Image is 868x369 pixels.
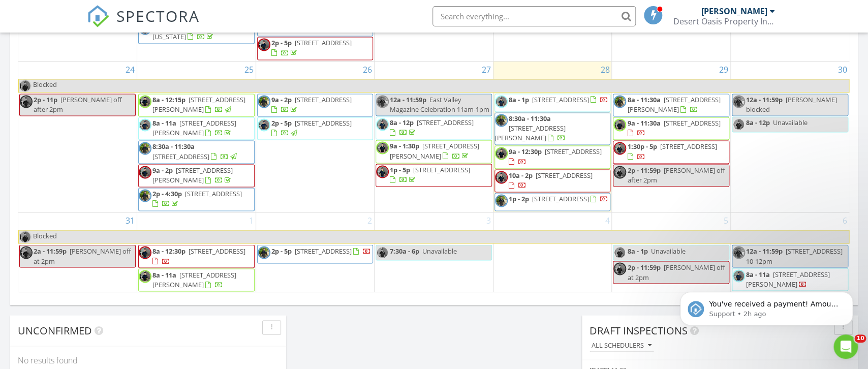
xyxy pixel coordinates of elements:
[33,231,57,240] span: Blocked
[390,165,410,174] span: 1p - 5p
[590,339,654,352] button: All schedulers
[271,246,371,255] a: 2p - 5p [STREET_ADDRESS]
[598,61,611,78] a: Go to August 28, 2025
[256,61,375,212] td: Go to August 26, 2025
[152,22,233,41] a: 1p - 2p [STREET_ADDRESS][US_STATE]
[139,166,151,178] img: frank_headshoot.jpg
[152,189,242,208] a: 2p - 4:30p [STREET_ADDRESS]
[152,166,173,175] span: 9a - 2p
[613,140,729,163] a: 1:30p - 5p [STREET_ADDRESS]
[139,189,151,202] img: img_75581.jpg
[627,142,657,151] span: 1:30p - 5p
[417,118,474,127] span: [STREET_ADDRESS]
[152,22,233,41] span: [STREET_ADDRESS][US_STATE]
[256,212,375,292] td: Go to September 2, 2025
[138,244,255,267] a: 8a - 12:30p [STREET_ADDRESS]
[87,14,200,35] a: SPECTORA
[185,189,242,198] span: [STREET_ADDRESS]
[627,95,720,114] a: 8a - 11:30a [STREET_ADDRESS][PERSON_NAME]
[152,142,238,161] a: 8:30a - 11:30a [STREET_ADDRESS]
[495,147,508,160] img: ted_headshoot.jpg
[19,79,32,92] img: andy_headshoot.jpg
[258,95,270,108] img: img_75581.jpg
[361,61,374,78] a: Go to August 26, 2025
[613,262,626,275] img: frank_headshoot.jpg
[660,142,717,151] span: [STREET_ADDRESS]
[390,246,419,255] span: 7:30a - 6p
[152,118,176,128] span: 8a - 11a
[663,118,720,128] span: [STREET_ADDRESS]
[152,166,233,184] span: [STREET_ADDRESS][PERSON_NAME]
[732,268,848,291] a: 8a - 11a [STREET_ADDRESS][PERSON_NAME]
[152,166,233,184] a: 9a - 2p [STREET_ADDRESS][PERSON_NAME]
[627,118,660,128] span: 9a - 11:30a
[495,194,508,207] img: img_75581.jpg
[732,118,745,131] img: omar_headshoot_2.jpg
[773,118,808,127] span: Unavailable
[138,188,255,210] a: 2p - 4:30p [STREET_ADDRESS]
[746,95,837,114] span: [PERSON_NAME] blocked
[376,141,389,154] img: ted_headshoot.jpg
[480,61,493,78] a: Go to August 27, 2025
[139,246,151,259] img: frank_headshoot.jpg
[295,38,352,47] span: [STREET_ADDRESS]
[732,246,745,259] img: img_75581.jpg
[746,118,770,127] span: 8a - 12p
[854,334,866,343] span: 10
[627,166,725,184] span: [PERSON_NAME] off after 2pm
[271,95,352,114] a: 9a - 2p [STREET_ADDRESS]
[390,118,414,127] span: 8a - 12p
[152,270,236,289] span: [STREET_ADDRESS][PERSON_NAME]
[271,118,352,137] a: 2p - 5p [STREET_ADDRESS]
[494,193,611,211] a: 1p - 2p [STREET_ADDRESS]
[650,246,685,255] span: Unavailable
[612,212,731,292] td: Go to September 5, 2025
[152,270,176,279] span: 8a - 11a
[627,142,717,161] a: 1:30p - 5p [STREET_ADDRESS]
[152,142,195,151] span: 8:30a - 11:30a
[271,38,292,47] span: 2p - 5p
[627,262,660,271] span: 2p - 11:59p
[137,61,256,212] td: Go to August 25, 2025
[717,61,730,78] a: Go to August 29, 2025
[152,95,245,114] a: 8a - 12:15p [STREET_ADDRESS][PERSON_NAME]
[627,262,725,281] span: [PERSON_NAME] off at 2pm
[665,270,868,342] iframe: Intercom notifications message
[494,112,611,145] a: 8:30a - 11:30a [STREET_ADDRESS][PERSON_NAME]
[432,6,636,26] input: Search everything...
[138,268,255,291] a: 8a - 11a [STREET_ADDRESS][PERSON_NAME]
[137,212,256,292] td: Go to September 1, 2025
[242,61,256,78] a: Go to August 25, 2025
[613,142,626,155] img: frank_headshoot.jpg
[722,212,730,229] a: Go to September 5, 2025
[509,171,533,180] span: 10a - 2p
[746,269,770,279] span: 8a - 11a
[152,118,236,137] a: 8a - 11a [STREET_ADDRESS][PERSON_NAME]
[138,140,255,163] a: 8:30a - 11:30a [STREET_ADDRESS]
[493,212,612,292] td: Go to September 4, 2025
[152,95,185,104] span: 8a - 12:15p
[730,61,849,212] td: Go to August 30, 2025
[613,246,626,259] img: omar_headshoot_2.jpg
[509,194,608,203] a: 1p - 2p [STREET_ADDRESS]
[509,95,608,104] a: 8a - 1p [STREET_ADDRESS]
[295,95,352,104] span: [STREET_ADDRESS]
[592,342,652,349] div: All schedulers
[627,95,660,104] span: 8a - 11:30a
[376,165,389,178] img: frank_headshoot.jpg
[257,37,374,59] a: 2p - 5p [STREET_ADDRESS]
[257,94,374,116] a: 9a - 2p [STREET_ADDRESS]
[271,95,292,104] span: 9a - 2p
[732,95,745,108] img: img_75581.jpg
[495,171,508,183] img: frank_headshoot.jpg
[20,95,33,108] img: frank_headshoot.jpg
[613,166,626,178] img: frank_headshoot.jpg
[139,118,151,131] img: omar_headshoot_2.jpg
[376,140,492,163] a: 9a - 1:30p [STREET_ADDRESS][PERSON_NAME]
[603,212,611,229] a: Go to September 4, 2025
[123,212,137,229] a: Go to August 31, 2025
[673,16,774,26] div: Desert Oasis Property Inspections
